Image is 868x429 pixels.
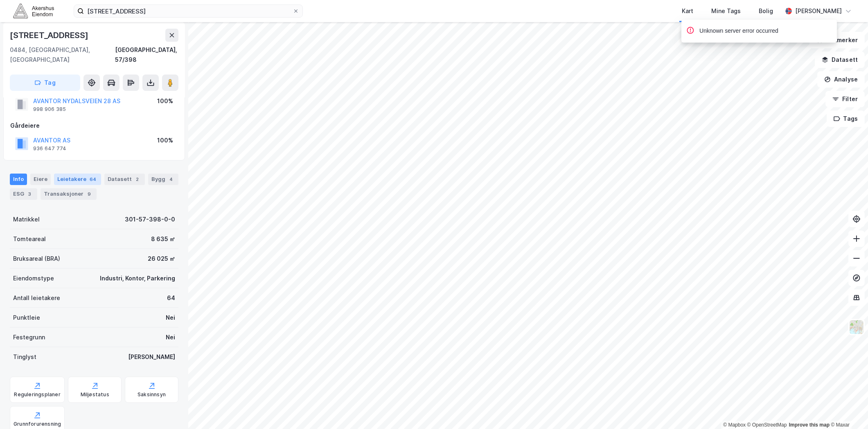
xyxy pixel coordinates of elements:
div: Datasett [104,174,145,185]
button: Tag [10,75,80,91]
div: 2 [133,175,142,183]
div: 100% [157,96,173,106]
div: 0484, [GEOGRAPHIC_DATA], [GEOGRAPHIC_DATA] [10,45,115,65]
a: Mapbox [723,422,746,428]
div: Festegrunn [13,332,45,342]
div: Miljøstatus [81,391,109,398]
div: Bygg [148,174,178,185]
div: Tinglyst [13,352,36,362]
div: [STREET_ADDRESS] [10,29,90,42]
img: akershus-eiendom-logo.9091f326c980b4bce74ccdd9f866810c.svg [13,4,54,18]
div: Reguleringsplaner [14,391,61,398]
div: Punktleie [13,313,40,323]
a: OpenStreetMap [747,422,787,428]
div: Eiendomstype [13,273,54,283]
div: Transaksjoner [41,188,97,200]
div: Nei [166,313,175,323]
div: Bruksareal (BRA) [13,254,60,264]
button: Filter [825,91,865,107]
div: Unknown server error occurred [699,26,778,36]
div: 301-57-398-0-0 [125,214,175,224]
div: Tomteareal [13,234,46,244]
div: Industri, Kontor, Parkering [100,273,175,283]
div: Bolig [759,6,773,16]
button: Datasett [815,52,865,68]
div: ESG [10,188,37,200]
div: Grunnforurensning [14,421,61,427]
div: [GEOGRAPHIC_DATA], 57/398 [115,45,178,65]
div: 8 635 ㎡ [151,234,175,244]
iframe: Chat Widget [827,390,868,429]
button: Analyse [817,71,865,88]
div: Info [10,174,27,185]
div: Leietakere [54,174,101,185]
div: 100% [157,135,173,145]
div: 3 [26,190,34,198]
div: Kontrollprogram for chat [827,390,868,429]
div: [PERSON_NAME] [795,6,842,16]
div: Saksinnsyn [138,391,166,398]
div: [PERSON_NAME] [128,352,175,362]
div: 4 [167,175,175,183]
div: 9 [85,190,93,198]
img: Z [849,319,864,335]
div: 64 [167,293,175,303]
input: Søk på adresse, matrikkel, gårdeiere, leietakere eller personer [84,5,293,17]
div: Nei [166,332,175,342]
div: Eiere [30,174,51,185]
a: Improve this map [789,422,830,428]
div: 26 025 ㎡ [148,254,175,264]
button: Tags [827,111,865,127]
div: 998 906 385 [33,106,66,113]
div: Mine Tags [711,6,741,16]
div: Antall leietakere [13,293,60,303]
div: Kart [682,6,693,16]
div: 64 [88,175,98,183]
div: Matrikkel [13,214,40,224]
div: Gårdeiere [10,121,178,131]
div: 936 647 774 [33,145,66,152]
